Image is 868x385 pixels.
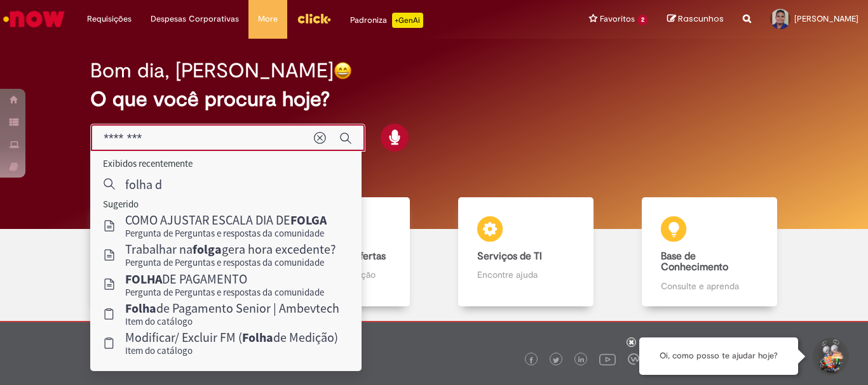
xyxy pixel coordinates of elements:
span: Despesas Corporativas [151,13,239,25]
img: logo_footer_facebook.png [528,357,534,363]
span: Favoritos [600,13,635,25]
img: logo_footer_youtube.png [599,351,616,367]
img: click_logo_yellow_360x200.png [297,9,331,28]
a: Serviços de TI Encontre ajuda [434,197,618,307]
img: logo_footer_twitter.png [553,357,559,363]
h2: O que você procura hoje? [90,88,778,110]
p: Consulte e aprenda [661,280,757,292]
p: +GenAi [392,13,423,28]
b: Serviços de TI [477,250,542,263]
b: Base de Conhecimento [661,250,728,274]
p: Encontre ajuda [477,268,574,281]
span: [PERSON_NAME] [794,13,858,24]
img: logo_footer_linkedin.png [578,356,585,364]
a: Base de Conhecimento Consulte e aprenda [618,197,801,307]
a: Tirar dúvidas Tirar dúvidas com Lupi Assist e Gen Ai [67,197,250,307]
img: happy-face.png [334,62,352,80]
div: Oi, como posso te ajudar hoje? [639,337,798,375]
img: ServiceNow [1,6,67,32]
span: Requisições [87,13,132,25]
a: Rascunhos [667,13,724,25]
span: Rascunhos [678,13,724,25]
img: logo_footer_workplace.png [628,353,639,365]
div: Padroniza [350,13,423,28]
span: 2 [637,15,648,25]
h2: Bom dia, [PERSON_NAME] [90,60,334,82]
button: Iniciar Conversa de Suporte [811,337,849,375]
span: More [258,13,278,25]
